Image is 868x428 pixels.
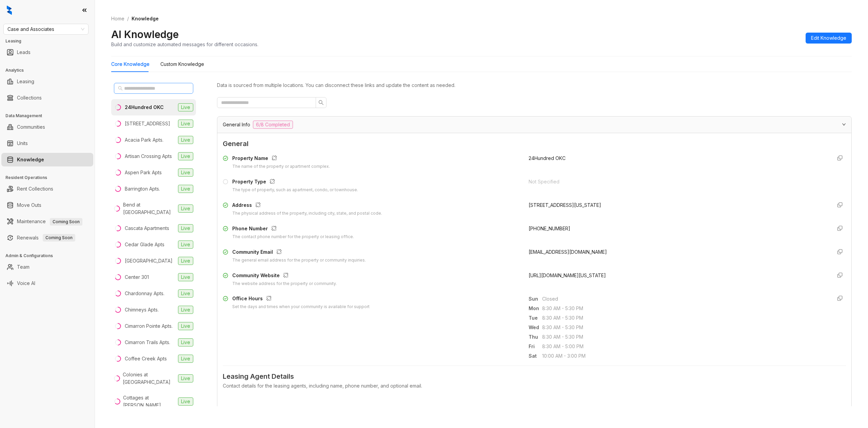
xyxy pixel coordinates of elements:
[1,198,93,212] li: Move Outs
[132,16,159,21] span: Knowledge
[529,295,542,303] span: Sun
[111,60,150,68] div: Core Knowledge
[125,322,173,330] div: Cimarron Pointe Apts.
[178,355,193,363] span: Live
[232,163,330,170] div: The name of the property or apartment complex.
[1,120,93,134] li: Communities
[529,249,607,255] span: [EMAIL_ADDRESS][DOMAIN_NAME]
[232,187,358,193] div: The type of property, such as apartment, condo, or townhouse.
[232,234,354,240] div: The contact phone number for the property or leasing office.
[529,305,542,312] span: Mon
[811,34,846,42] span: Edit Knowledge
[232,257,366,264] div: The general email address for the property or community inquiries.
[232,178,358,187] div: Property Type
[125,104,164,111] div: 24Hundred OKC
[123,201,175,216] div: Bend at [GEOGRAPHIC_DATA]
[232,248,366,257] div: Community Email
[529,178,826,185] div: Not Specified
[17,137,28,150] a: Units
[17,277,35,290] a: Voice AI
[1,231,93,245] li: Renewals
[178,136,193,144] span: Live
[542,305,826,312] span: 8:30 AM - 5:30 PM
[178,374,193,382] span: Live
[223,121,250,128] span: General Info
[178,273,193,281] span: Live
[5,67,95,73] h3: Analytics
[125,273,149,281] div: Center 301
[17,75,34,88] a: Leasing
[17,46,31,59] a: Leads
[43,234,75,242] span: Coming Soon
[178,103,193,111] span: Live
[806,33,852,43] button: Edit Knowledge
[529,333,542,341] span: Thu
[50,218,82,226] span: Coming Soon
[110,15,126,22] a: Home
[123,394,175,409] div: Cottages at [PERSON_NAME]
[178,152,193,160] span: Live
[178,322,193,330] span: Live
[542,314,826,322] span: 8:30 AM - 5:30 PM
[529,226,570,231] span: [PHONE_NUMBER]
[529,343,542,350] span: Fri
[125,257,173,265] div: [GEOGRAPHIC_DATA]
[17,153,44,166] a: Knowledge
[178,185,193,193] span: Live
[125,153,172,160] div: Artisan Crossing Apts
[1,137,93,150] li: Units
[1,182,93,196] li: Rent Collections
[529,155,566,161] span: 24Hundred OKC
[529,314,542,322] span: Tue
[178,120,193,128] span: Live
[125,225,169,232] div: Cascata Apartments
[232,295,370,304] div: Office Hours
[232,225,354,234] div: Phone Number
[232,155,330,163] div: Property Name
[318,100,324,105] span: search
[223,139,846,149] span: General
[1,46,93,59] li: Leads
[127,15,129,22] li: /
[529,201,826,209] div: [STREET_ADDRESS][US_STATE]
[178,338,193,346] span: Live
[223,371,846,382] span: Leasing Agent Details
[232,201,382,210] div: Address
[1,75,93,88] li: Leasing
[5,38,95,44] h3: Leasing
[217,82,852,89] div: Data is sourced from multiple locations. You can disconnect these links and update the content as...
[217,117,851,133] div: General Info6/8 Completed
[5,175,95,181] h3: Resident Operations
[17,91,42,105] a: Collections
[178,397,193,406] span: Live
[232,272,337,281] div: Community Website
[125,355,167,362] div: Coffee Creek Apts
[1,215,93,228] li: Maintenance
[125,185,160,193] div: Barrington Apts.
[529,324,542,331] span: Wed
[125,290,164,297] div: Chardonnay Apts.
[178,257,193,265] span: Live
[1,277,93,290] li: Voice AI
[125,120,170,127] div: [STREET_ADDRESS]
[232,281,337,287] div: The website address for the property or community.
[178,204,193,213] span: Live
[125,306,159,314] div: Chimneys Apts.
[178,306,193,314] span: Live
[17,231,75,245] a: RenewalsComing Soon
[17,182,53,196] a: Rent Collections
[178,289,193,298] span: Live
[223,382,846,390] div: Contact details for the leasing agents, including name, phone number, and optional email.
[253,121,293,129] span: 6/8 Completed
[1,91,93,105] li: Collections
[125,136,163,144] div: Acacia Park Apts.
[125,339,170,346] div: Cimarron Trails Apts.
[1,153,93,166] li: Knowledge
[178,168,193,177] span: Live
[542,295,826,303] span: Closed
[542,333,826,341] span: 8:30 AM - 5:30 PM
[178,240,193,249] span: Live
[125,169,162,176] div: Aspen Park Apts
[17,260,29,274] a: Team
[125,241,164,248] div: Cedar Glade Apts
